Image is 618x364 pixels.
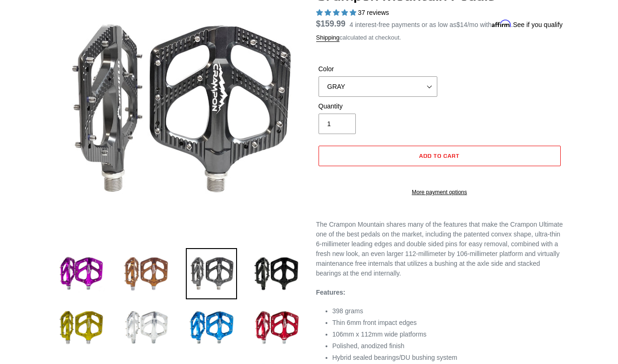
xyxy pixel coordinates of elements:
span: $14 [456,21,467,28]
a: See if you qualify - Learn more about Affirm Financing (opens in modal) [513,21,563,28]
label: Color [319,64,437,74]
img: Load image into Gallery viewer, grey [186,248,237,299]
img: Load image into Gallery viewer, Silver [121,302,172,353]
li: Polished, anodized finish [333,341,563,351]
a: Shipping [316,34,340,42]
li: Hybrid sealed bearings/DU bushing system [333,353,563,363]
button: Add to cart [319,146,561,166]
span: Affirm [492,20,511,27]
span: $159.99 [316,19,346,28]
img: Load image into Gallery viewer, red [251,302,302,353]
li: 106mm x 112mm wide platforms [333,330,563,339]
span: 37 reviews [358,9,389,16]
strong: Features: [316,289,346,296]
img: Load image into Gallery viewer, gold [55,302,107,353]
label: Quantity [319,101,437,111]
div: calculated at checkout. [316,33,563,42]
img: Load image into Gallery viewer, purple [55,248,107,299]
a: More payment options [319,188,561,196]
img: Load image into Gallery viewer, blue [186,302,237,353]
img: Load image into Gallery viewer, stealth [251,248,302,299]
p: The Crampon Mountain shares many of the features that make the Crampon Ultimate one of the best p... [316,220,563,278]
p: 4 interest-free payments or as low as /mo with . [350,18,563,30]
span: Add to cart [419,152,460,159]
li: Thin 6mm front impact edges [333,318,563,328]
li: 398 grams [333,306,563,316]
span: 4.97 stars [316,9,358,16]
img: Load image into Gallery viewer, bronze [121,248,172,299]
